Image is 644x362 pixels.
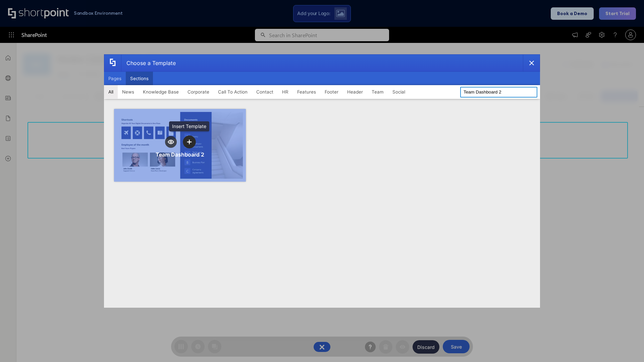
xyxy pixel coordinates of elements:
[388,85,410,99] button: Social
[320,85,343,99] button: Footer
[460,87,537,98] input: Search
[293,85,320,99] button: Features
[367,85,388,99] button: Team
[278,85,293,99] button: HR
[126,72,153,85] button: Sections
[610,330,644,362] iframe: Chat Widget
[343,85,367,99] button: Header
[104,85,118,99] button: All
[121,55,176,71] div: Choose a Template
[214,85,252,99] button: Call To Action
[104,54,540,308] div: template selector
[252,85,278,99] button: Contact
[104,72,126,85] button: Pages
[118,85,139,99] button: News
[156,151,204,158] div: Team Dashboard 2
[139,85,183,99] button: Knowledge Base
[183,85,214,99] button: Corporate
